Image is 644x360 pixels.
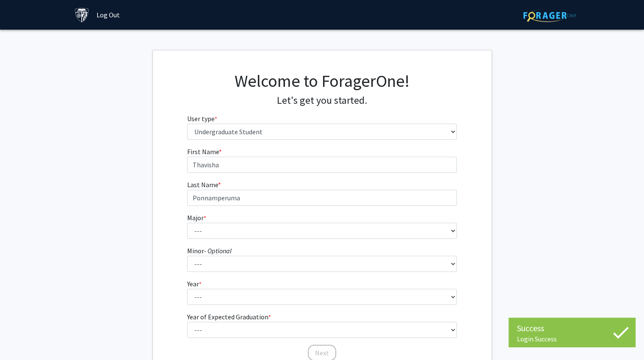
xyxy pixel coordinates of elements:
span: First Name [187,147,219,156]
img: Johns Hopkins University Logo [75,8,89,22]
div: Success [517,322,627,335]
iframe: Chat [6,322,36,354]
label: User type [187,114,217,124]
label: Major [187,213,206,223]
i: - Optional [204,246,232,255]
div: Login Success [517,335,627,343]
label: Year of Expected Graduation [187,312,271,322]
h4: Let's get you started. [187,94,457,107]
label: Minor [187,246,232,256]
label: Year [187,279,202,289]
img: ForagerOne Logo [523,9,576,22]
span: Last Name [187,180,218,189]
h1: Welcome to ForagerOne! [187,71,457,91]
